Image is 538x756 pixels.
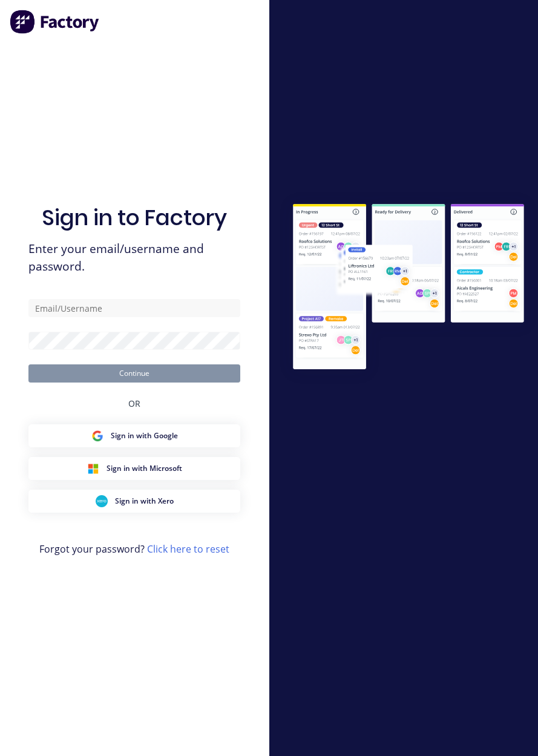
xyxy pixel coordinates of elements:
span: Sign in with Microsoft [107,463,182,474]
span: Enter your email/username and password. [28,240,240,275]
a: Click here to reset [147,542,229,556]
button: Xero Sign inSign in with Xero [28,490,240,513]
h1: Sign in to Factory [42,205,227,231]
span: Sign in with Xero [115,496,174,507]
img: Factory [10,10,100,34]
span: Sign in with Google [111,430,178,441]
div: OR [128,383,140,424]
button: Continue [28,364,240,383]
img: Xero Sign in [96,495,108,507]
input: Email/Username [28,299,240,317]
button: Google Sign inSign in with Google [28,424,240,447]
img: Microsoft Sign in [87,462,99,475]
button: Microsoft Sign inSign in with Microsoft [28,457,240,480]
span: Forgot your password? [39,542,229,556]
img: Google Sign in [91,430,103,442]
